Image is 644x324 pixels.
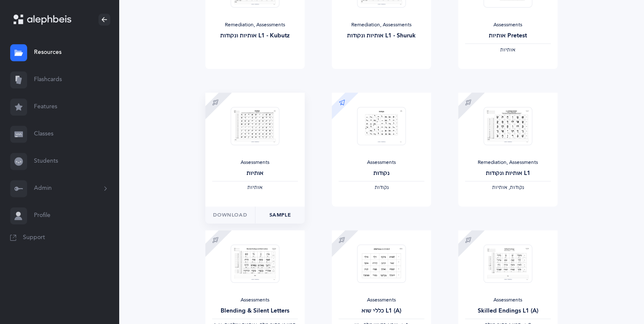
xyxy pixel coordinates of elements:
[492,184,524,190] span: ‫נקודות, אותיות‬
[483,107,532,145] img: Test_Form_-_%D7%90%D7%95%D7%AA%D7%99%D7%95%D7%AA_%D7%95%D7%A0%D7%A7%D7%95%D7%93%D7%95%D7%AA_L1_th...
[230,244,279,283] img: Test_Form_-_Blended_Endings_and_Silent_Letters_thumbnail_1703555235.png
[339,31,424,40] div: אותיות ונקודות L1 - Shuruk
[213,211,247,219] span: Download
[255,206,305,223] a: Sample
[212,22,298,28] div: Remediation, Assessments
[374,184,388,190] span: ‫נקודות‬
[465,297,551,304] div: Assessments
[212,31,298,40] div: אותיות ונקודות L1 - Kubutz
[23,234,45,242] span: Support
[339,159,424,166] div: Assessments
[212,307,298,316] div: Blending & Silent Letters
[339,169,424,178] div: נקודות
[465,22,551,28] div: Assessments
[247,184,263,190] span: ‫אותיות‬
[357,244,406,283] img: Test_Form_-_Sheva_Rules_L1_%28A%29_thumbnail_1683603461.png
[212,297,298,304] div: Assessments
[339,22,424,28] div: Remediation, Assessments
[483,244,532,283] img: Test_Form_-_Skilled_Endings_L1_%28A%29_thumbnail_1683461919.png
[357,107,406,145] img: Test_Form_-_%D7%A0%D7%A7%D7%95%D7%93%D7%95%D7%AA_thumbnail_1703568348.png
[230,107,279,145] img: Test_Form_-_%D7%90%D7%95%D7%AA%D7%99%D7%95%D7%AA_thumbnail_1703568131.png
[465,169,551,178] div: אותיות ונקודות L1
[212,159,298,166] div: Assessments
[465,159,551,166] div: Remediation, Assessments
[465,307,551,316] div: Skilled Endings L1 (A)
[500,47,515,53] span: ‫אותיות‬
[339,297,424,304] div: Assessments
[465,31,551,40] div: אותיות Pretest
[212,169,298,178] div: אותיות
[339,307,424,316] div: כללי שוא L1 (A)
[205,206,255,223] button: Download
